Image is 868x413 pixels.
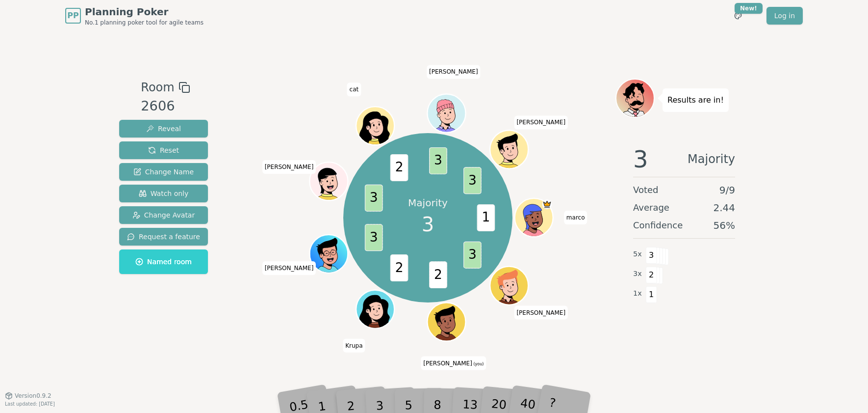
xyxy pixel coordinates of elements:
span: Average [633,201,669,215]
span: Click to change your name [343,339,365,353]
span: Confidence [633,219,683,232]
span: 3 [429,147,447,174]
span: Version 0.9.2 [15,392,51,400]
span: Click to change your name [347,83,361,97]
span: 2 [646,267,657,283]
div: New! [735,3,763,14]
span: 5 x [633,249,642,260]
span: Room [141,79,174,96]
p: Results are in! [667,93,724,107]
span: Click to change your name [564,211,587,224]
span: Voted [633,183,659,197]
span: Planning Poker [85,5,204,19]
span: Named room [135,257,192,267]
span: Last updated: [DATE] [5,401,55,407]
button: New! [729,7,747,25]
span: Request a feature [127,232,200,242]
button: Named room [119,249,208,274]
span: 2 [429,261,447,288]
span: Click to change your name [514,116,568,130]
span: 1 x [633,288,642,299]
span: Click to change your name [421,357,486,370]
span: Click to change your name [262,160,316,174]
span: marco is the host [542,200,552,210]
span: 3 x [633,269,642,279]
span: Watch only [139,189,189,198]
a: Log in [766,7,803,25]
span: 56 % [714,219,735,232]
button: Version0.9.2 [5,392,51,400]
span: Click to change your name [262,261,316,275]
span: 1 [646,286,657,303]
span: (you) [472,362,484,366]
span: 3 [633,147,648,171]
button: Click to change your avatar [428,304,464,340]
span: 9 / 9 [719,183,735,197]
span: Click to change your name [514,306,568,320]
span: PP [67,10,78,22]
span: 3 [646,247,657,264]
button: Change Name [119,163,208,181]
div: 2606 [141,96,190,116]
span: 2 [390,154,408,181]
button: Request a feature [119,228,208,246]
span: Change Avatar [132,210,195,220]
p: Majority [408,196,448,210]
span: Click to change your name [427,65,481,79]
span: 2.44 [713,201,735,215]
span: 3 [463,242,481,269]
span: 3 [422,210,434,239]
span: Majority [688,147,735,171]
span: Reset [148,145,179,155]
span: No.1 planning poker tool for agile teams [85,19,204,27]
span: 3 [364,185,383,212]
span: 3 [463,167,481,194]
span: 3 [364,224,383,251]
button: Reveal [119,120,208,138]
span: 1 [477,204,495,231]
span: 2 [390,254,408,281]
button: Change Avatar [119,206,208,224]
span: Reveal [146,124,181,134]
a: PPPlanning PokerNo.1 planning poker tool for agile teams [65,5,204,27]
button: Reset [119,141,208,159]
button: Watch only [119,185,208,202]
span: Change Name [133,167,194,177]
